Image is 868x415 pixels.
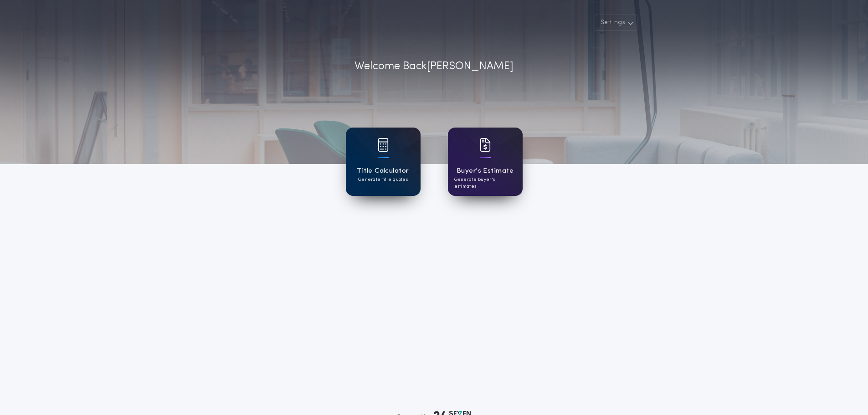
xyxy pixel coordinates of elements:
[448,128,523,196] a: card iconBuyer's EstimateGenerate buyer's estimates
[358,176,408,183] p: Generate title quotes
[346,128,421,196] a: card iconTitle CalculatorGenerate title quotes
[457,166,514,176] h1: Buyer's Estimate
[595,15,637,31] button: Settings
[480,138,491,152] img: card icon
[454,176,516,190] p: Generate buyer's estimates
[354,58,514,75] p: Welcome Back [PERSON_NAME]
[357,166,409,176] h1: Title Calculator
[378,138,389,152] img: card icon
